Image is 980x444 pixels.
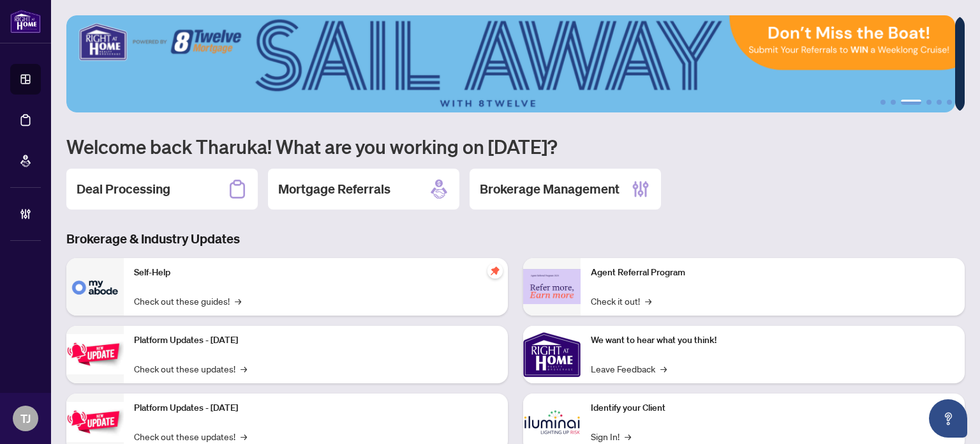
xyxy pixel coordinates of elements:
a: Sign In!→ [591,429,631,443]
button: Open asap [929,399,967,438]
p: Platform Updates - [DATE] [134,333,498,348]
p: We want to hear what you think! [591,333,954,348]
span: → [645,294,651,308]
img: logo [10,10,41,33]
img: Slide 2 [66,15,955,112]
a: Check it out!→ [591,294,651,308]
p: Agent Referral Program [591,266,954,280]
h2: Mortgage Referrals [278,180,390,198]
p: Platform Updates - [DATE] [134,401,498,415]
img: Platform Updates - July 21, 2025 [66,334,124,374]
button: 4 [926,100,932,105]
h3: Brokerage & Industry Updates [66,230,965,248]
a: Check out these guides!→ [134,294,241,308]
button: 6 [947,100,952,105]
span: → [625,429,631,443]
h1: Welcome back Tharuka! What are you working on [DATE]? [66,134,965,158]
span: → [235,294,241,308]
p: Identify your Client [591,401,954,415]
a: Leave Feedback→ [591,362,667,376]
span: → [660,362,667,376]
button: 5 [937,100,942,105]
p: Self-Help [134,266,498,280]
button: 2 [891,100,896,105]
img: Agent Referral Program [523,269,581,304]
h2: Brokerage Management [480,180,620,198]
img: We want to hear what you think! [523,326,581,383]
a: Check out these updates!→ [134,362,247,376]
img: Platform Updates - July 8, 2025 [66,402,124,442]
span: → [241,362,247,376]
span: → [241,429,247,443]
a: Check out these updates!→ [134,429,247,443]
h2: Deal Processing [77,180,170,198]
span: pushpin [487,263,503,279]
span: TJ [20,410,31,427]
button: 3 [901,100,921,105]
button: 1 [880,100,886,105]
img: Self-Help [66,258,124,316]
